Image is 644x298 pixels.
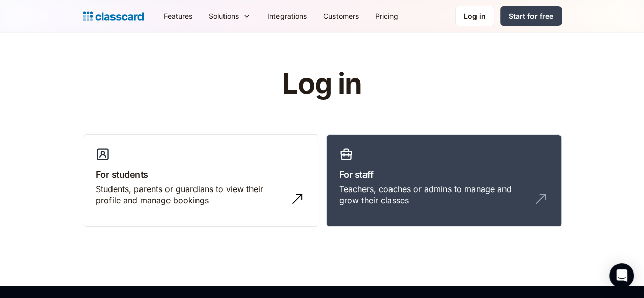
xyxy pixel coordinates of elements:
a: Customers [315,5,367,28]
div: Solutions [201,5,259,28]
div: Log in [464,11,486,21]
div: Start for free [509,11,553,21]
a: Integrations [259,5,315,28]
div: Open Intercom Messenger [609,263,634,288]
a: For studentsStudents, parents or guardians to view their profile and manage bookings [83,134,318,227]
a: Start for free [500,6,562,26]
a: Log in [455,6,494,26]
h3: For staff [339,168,549,181]
a: For staffTeachers, coaches or admins to manage and grow their classes [326,134,562,227]
a: Features [156,5,201,28]
a: Pricing [367,5,406,28]
h3: For students [96,168,305,181]
div: Students, parents or guardians to view their profile and manage bookings [96,183,285,206]
h1: Log in [160,68,484,100]
div: Solutions [209,11,239,21]
div: Teachers, coaches or admins to manage and grow their classes [339,183,528,206]
a: home [83,9,144,23]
